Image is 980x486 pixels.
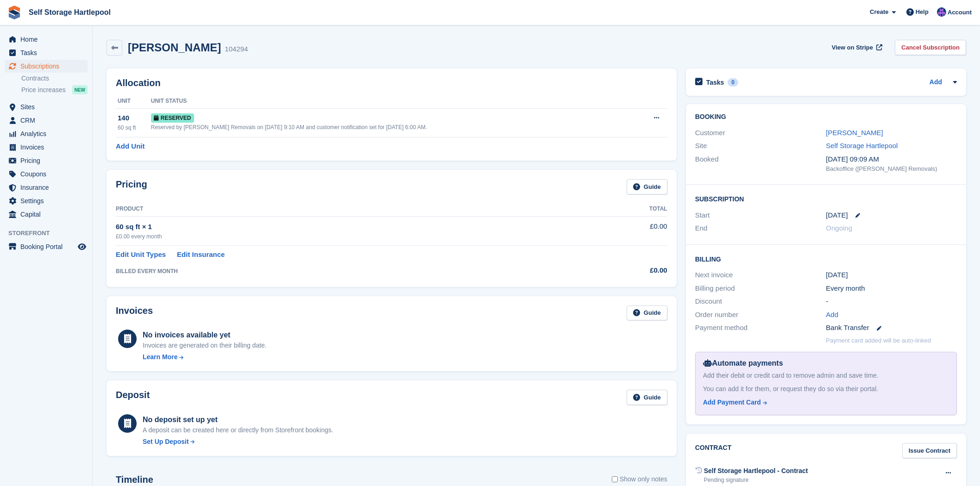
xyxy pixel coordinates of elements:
[826,154,957,165] div: [DATE] 09:09 AM
[870,7,888,17] span: Create
[695,283,826,294] div: Billing period
[5,127,88,140] a: menu
[826,283,957,294] div: Every month
[703,398,945,407] a: Add Payment Card
[703,384,949,394] div: You can add it for them, or request they do so via their portal.
[703,371,949,380] div: Add their debit or credit card to remove admin and save time.
[695,443,732,458] h2: Contract
[5,208,88,221] a: menu
[612,474,618,484] input: Show only notes
[116,249,166,260] a: Edit Unit Types
[589,202,667,217] th: Total
[116,222,589,232] div: 60 sq ft × 1
[828,40,884,55] a: View on Stripe
[627,305,667,321] a: Guide
[627,179,667,194] a: Guide
[21,74,88,83] a: Contracts
[20,141,76,154] span: Invoices
[5,194,88,207] a: menu
[612,474,667,484] label: Show only notes
[695,210,826,221] div: Start
[143,330,267,341] div: No invoices available yet
[116,305,153,321] h2: Invoices
[930,77,942,88] a: Add
[116,179,147,194] h2: Pricing
[20,168,76,181] span: Coupons
[20,33,76,46] span: Home
[695,323,826,333] div: Payment method
[20,60,76,73] span: Subscriptions
[5,46,88,59] a: menu
[151,94,634,109] th: Unit Status
[826,336,931,345] p: Payment card added will be auto-linked
[116,141,144,152] a: Add Unit
[143,425,333,435] p: A deposit can be created here or directly from Storefront bookings.
[937,7,946,17] img: Sean Wood
[20,208,76,221] span: Capital
[20,127,76,140] span: Analytics
[704,466,808,476] div: Self Storage Hartlepool - Contract
[703,358,949,369] div: Automate payments
[5,154,88,167] a: menu
[728,78,738,87] div: 0
[695,223,826,234] div: End
[143,352,267,362] a: Learn More
[116,474,153,485] h2: Timeline
[916,7,929,17] span: Help
[8,229,92,238] span: Storefront
[143,414,333,425] div: No deposit set up yet
[21,85,88,95] a: Price increases NEW
[5,141,88,154] a: menu
[116,267,589,275] div: BILLED EVERY MONTH
[826,164,957,174] div: Backoffice ([PERSON_NAME] Removals)
[116,202,589,217] th: Product
[826,310,838,320] a: Add
[704,476,808,484] div: Pending signature
[895,40,966,55] a: Cancel Subscription
[695,194,957,203] h2: Subscription
[116,232,589,241] div: £0.00 every month
[695,128,826,138] div: Customer
[5,100,88,113] a: menu
[20,154,76,167] span: Pricing
[826,210,848,221] time: 2025-09-10 00:00:00 UTC
[5,114,88,127] a: menu
[5,168,88,181] a: menu
[20,194,76,207] span: Settings
[948,8,972,17] span: Account
[5,240,88,253] a: menu
[695,310,826,320] div: Order number
[72,85,88,94] div: NEW
[25,5,114,20] a: Self Storage Hartlepool
[143,341,267,350] div: Invoices are generated on their billing date.
[143,352,177,362] div: Learn More
[143,437,189,447] div: Set Up Deposit
[627,390,667,405] a: Guide
[151,123,634,131] div: Reserved by [PERSON_NAME] Removals on [DATE] 9:10 AM and customer notification set for [DATE] 6:0...
[128,41,221,54] h2: [PERSON_NAME]
[826,323,957,333] div: Bank Transfer
[5,33,88,46] a: menu
[832,43,873,52] span: View on Stripe
[589,265,667,276] div: £0.00
[5,60,88,73] a: menu
[116,78,667,88] h2: Allocation
[116,390,150,405] h2: Deposit
[706,78,724,87] h2: Tasks
[20,114,76,127] span: CRM
[826,129,883,137] a: [PERSON_NAME]
[76,241,88,252] a: Preview store
[20,100,76,113] span: Sites
[20,46,76,59] span: Tasks
[116,94,151,109] th: Unit
[21,86,66,94] span: Price increases
[143,437,333,447] a: Set Up Deposit
[5,181,88,194] a: menu
[225,44,248,55] div: 104294
[826,296,957,307] div: -
[826,224,852,232] span: Ongoing
[20,240,76,253] span: Booking Portal
[20,181,76,194] span: Insurance
[151,113,194,123] span: Reserved
[695,254,957,263] h2: Billing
